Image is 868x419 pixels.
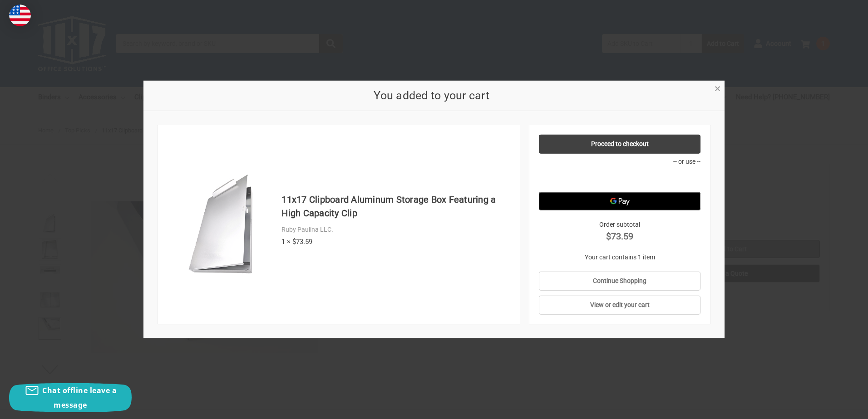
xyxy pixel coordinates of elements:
[539,253,701,262] p: Your cart contains 1 item
[42,385,117,410] span: Chat offline leave a message
[715,82,720,95] span: ×
[172,172,277,277] img: 11x17 Clipboard Aluminum Storage Box Featuring a High Capacity Clip
[539,170,701,188] iframe: PayPal-paypal
[9,5,31,26] img: duty and tax information for United States
[539,220,701,243] div: Order subtotal
[539,272,701,291] a: Continue Shopping
[713,83,722,93] a: Close
[539,229,701,243] strong: $73.59
[539,157,701,166] p: -- or use --
[539,135,701,154] a: Proceed to checkout
[539,192,701,210] button: Google Pay
[9,383,132,412] button: Chat offline leave a message
[281,225,510,234] div: Ruby Paulina LLC.
[793,395,868,419] iframe: Google Customer Reviews
[281,237,510,247] div: 1 × $73.59
[539,296,701,315] a: View or edit your cart
[158,87,705,104] h2: You added to your cart
[281,193,510,220] h4: 11x17 Clipboard Aluminum Storage Box Featuring a High Capacity Clip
